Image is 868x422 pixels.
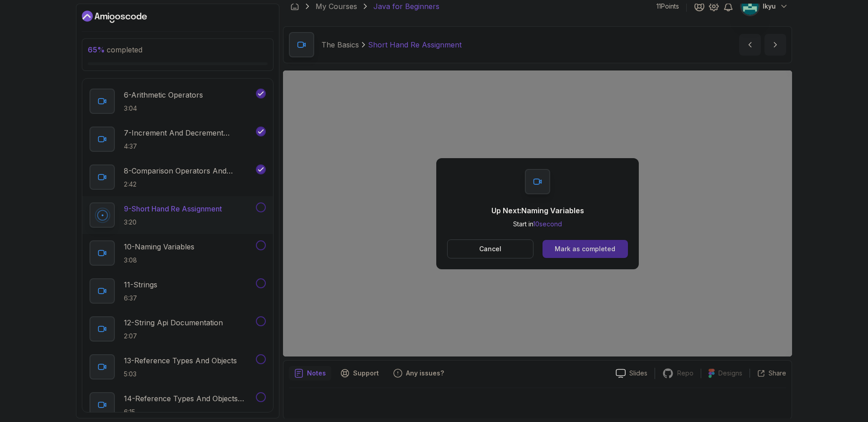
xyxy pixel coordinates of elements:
[656,2,679,11] p: 11 Points
[124,332,223,341] p: 2:07
[90,202,266,228] button: 9-Short Hand Re Assignment3:20
[491,220,584,229] p: Start in
[609,369,655,378] a: Slides
[124,393,254,404] p: 14 - Reference Types And Objects Diferences
[406,369,444,378] p: Any issues?
[90,278,266,304] button: 11-Strings6:37
[124,180,254,189] p: 2:42
[82,9,147,24] a: Dashboard
[290,2,299,11] a: Dashboard
[90,89,266,114] button: 6-Arithmetic Operators3:04
[124,165,254,176] p: 8 - Comparison Operators and Booleans
[90,164,266,190] button: 8-Comparison Operators and Booleans2:42
[769,369,786,378] p: Share
[491,205,584,216] p: Up Next: Naming Variables
[124,317,223,328] p: 12 - String Api Documentation
[373,1,439,12] p: Java for Beginners
[124,89,203,100] p: 6 - Arithmetic Operators
[90,240,266,266] button: 10-Naming Variables3:08
[739,34,761,56] button: previous content
[542,240,628,258] button: Mark as completed
[316,1,357,12] a: My Courses
[388,366,449,380] button: Feedback button
[335,366,384,380] button: Support button
[764,34,786,56] button: next content
[124,408,254,417] p: 6:15
[124,142,254,151] p: 4:37
[124,370,237,379] p: 5:03
[90,392,266,417] button: 14-Reference Types And Objects Diferences6:15
[90,354,266,380] button: 13-Reference Types And Objects5:03
[629,369,647,378] p: Slides
[750,369,786,378] button: Share
[307,369,326,378] p: Notes
[124,256,194,265] p: 3:08
[124,104,203,113] p: 3:04
[88,45,105,54] span: 65 %
[124,294,157,303] p: 6:37
[124,279,157,290] p: 11 - Strings
[555,244,615,253] div: Mark as completed
[90,316,266,342] button: 12-String Api Documentation2:07
[88,45,142,54] span: completed
[718,369,742,378] p: Designs
[124,203,222,214] p: 9 - Short Hand Re Assignment
[533,220,562,228] span: 10 second
[283,70,792,356] iframe: 9 - Short hand re assignment
[90,127,266,152] button: 7-Increment And Decrement Operators4:37
[124,241,194,252] p: 10 - Naming Variables
[321,39,359,50] p: The Basics
[447,239,533,258] button: Cancel
[124,127,254,138] p: 7 - Increment And Decrement Operators
[677,369,693,378] p: Repo
[763,2,776,11] p: Ikyu
[353,369,379,378] p: Support
[124,218,222,227] p: 3:20
[289,366,331,380] button: notes button
[368,39,462,50] p: Short Hand Re Assignment
[124,355,237,366] p: 13 - Reference Types And Objects
[479,244,501,253] p: Cancel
